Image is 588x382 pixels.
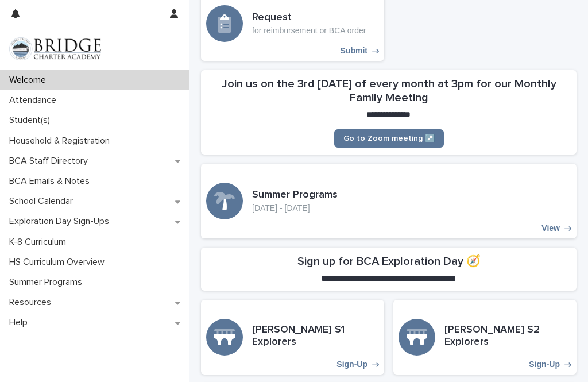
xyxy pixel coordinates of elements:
p: for reimbursement or BCA order [252,26,366,36]
h2: Join us on the 3rd [DATE] of every month at 3pm for our Monthly Family Meeting [208,77,570,105]
p: Sign-Up [336,360,367,369]
p: [DATE] - [DATE] [252,203,338,213]
h2: Sign up for BCA Exploration Day 🧭 [297,254,481,268]
a: Sign-Up [393,300,577,375]
a: Go to Zoom meeting ↗️ [334,129,444,148]
p: Exploration Day Sign-Ups [5,216,118,227]
a: View [201,164,577,238]
p: School Calendar [5,196,82,207]
p: Summer Programs [5,277,91,288]
h3: Request [252,11,366,24]
p: BCA Staff Directory [5,156,97,167]
p: Sign-Up [529,360,560,369]
a: Sign-Up [201,300,384,375]
p: Attendance [5,95,65,106]
p: HS Curriculum Overview [5,257,114,268]
p: K-8 Curriculum [5,237,75,248]
p: Student(s) [5,115,59,126]
p: BCA Emails & Notes [5,176,99,187]
img: V1C1m3IdTEidaUdm9Hs0 [9,37,101,60]
p: Submit [341,46,367,56]
p: Help [5,317,37,328]
h3: [PERSON_NAME] S2 Explorers [444,324,571,349]
h3: [PERSON_NAME] S1 Explorers [252,324,379,349]
p: Household & Registration [5,136,119,146]
span: Go to Zoom meeting ↗️ [343,134,435,142]
p: View [541,223,560,233]
h3: Summer Programs [252,189,338,202]
p: Resources [5,297,60,308]
p: Welcome [5,75,55,86]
